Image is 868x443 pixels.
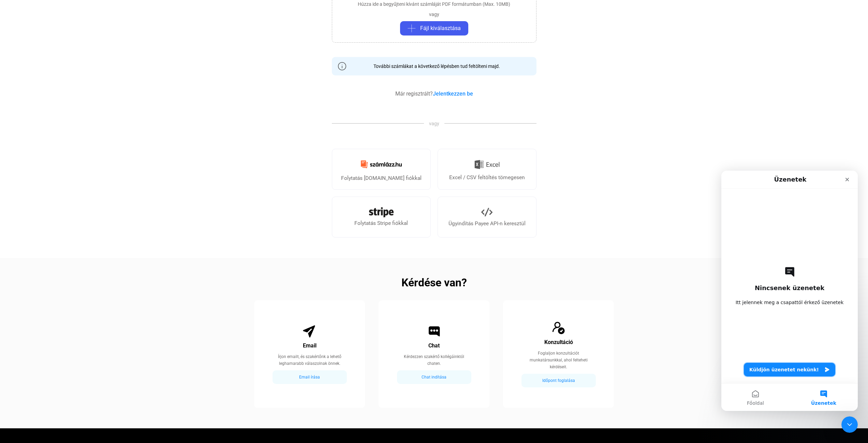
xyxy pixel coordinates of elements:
[481,206,492,218] img: API
[332,149,431,190] a: Folytatás [DOMAIN_NAME] fiókkal
[358,1,510,8] div: Húzza ide a begyűjteni kívánt számláját PDF formátumban (Max. 10MB)
[397,353,471,367] div: Kérdezzen szakértő kollégáinktól chaten.
[273,353,347,367] div: Írjon emailt, és szakértőnk a lehető leghamarabb válaszolnak önnek.
[521,350,595,370] div: Foglaljon konzultációt munkatársunkkal, ahol felteheti kérdéseit.
[395,90,473,98] div: Már regisztrált?
[438,197,536,238] a: Ügyindítás Payee API-n keresztül
[368,63,500,70] div: További számlákat a következő lépésben tud feltölteni majd.
[521,374,596,387] button: Időpont foglalása
[427,325,441,338] img: Chat
[275,373,345,381] div: Email írása
[420,24,461,32] span: Fájl kiválasztása
[400,21,468,35] button: plus-greyFájl kiválasztása
[552,321,565,335] img: Consultation
[524,376,594,385] div: Időpont foglalása
[429,11,439,18] div: vagy
[338,62,346,70] img: info-grey-outline
[449,173,525,182] div: Excel / CSV feltöltés tömegesen
[303,342,317,350] div: Email
[341,174,422,182] div: Folytatás [DOMAIN_NAME] fiókkal
[428,342,440,350] div: Chat
[424,120,444,127] span: vagy
[332,197,431,238] a: Folytatás Stripe fiókkal
[401,278,467,287] h2: Kérdése van?
[438,149,536,190] a: Excel / CSV feltöltés tömegesen
[357,156,406,172] img: Számlázz.hu
[399,373,469,381] div: Chat indítása
[354,219,408,227] div: Folytatás Stripe fiókkal
[474,157,500,172] img: Excel
[433,90,473,97] a: Jelentkezzen be
[369,207,394,217] img: Stripe
[303,325,317,338] img: Email
[397,370,471,384] button: Chat indítása
[841,416,858,433] iframe: Intercom live chat
[273,370,347,384] button: Email írása
[544,338,573,346] div: Konzultáció
[448,219,526,228] div: Ügyindítás Payee API-n keresztül
[408,24,416,32] img: plus-grey
[721,171,858,411] iframe: Intercom live chat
